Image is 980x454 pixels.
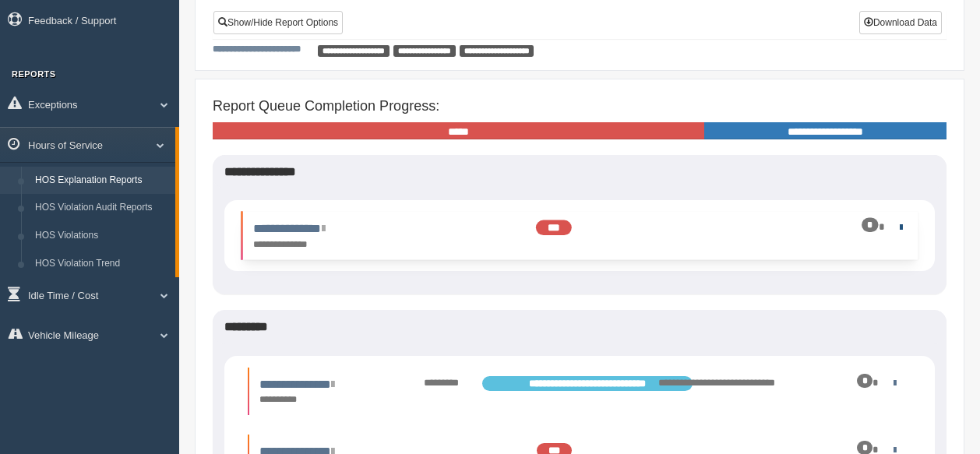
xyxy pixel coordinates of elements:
[28,222,175,250] a: HOS Violations
[213,99,947,114] h4: Report Queue Completion Progress:
[241,212,918,260] li: Expand
[248,368,911,415] li: Expand
[28,194,175,222] a: HOS Violation Audit Reports
[859,11,942,34] button: Download Data
[213,11,343,34] a: Show/Hide Report Options
[28,250,175,278] a: HOS Violation Trend
[28,167,175,195] a: HOS Explanation Reports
